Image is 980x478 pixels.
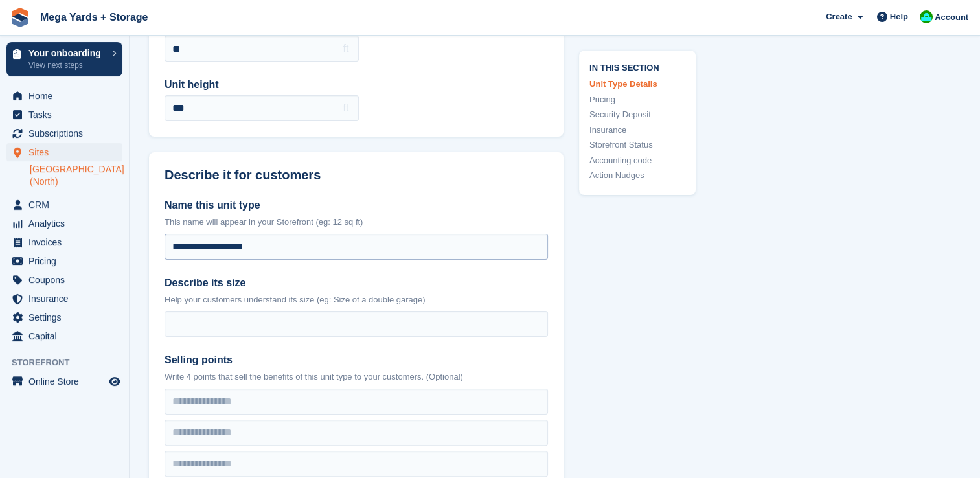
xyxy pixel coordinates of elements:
[6,143,122,161] a: menu
[6,271,122,289] a: menu
[826,10,852,23] span: Create
[589,78,685,91] a: Unit Type Details
[935,11,968,24] span: Account
[920,10,933,23] img: Ben Ainscough
[28,143,106,161] span: Sites
[28,87,106,105] span: Home
[28,252,106,270] span: Pricing
[28,327,106,345] span: Capital
[28,60,106,71] p: View next steps
[28,233,106,251] span: Invoices
[28,271,106,289] span: Coupons
[6,308,122,326] a: menu
[165,352,548,368] label: Selling points
[107,374,122,389] a: Preview store
[6,372,122,391] a: menu
[890,10,908,23] span: Help
[28,106,106,124] span: Tasks
[589,61,685,73] span: In this section
[165,198,548,213] label: Name this unit type
[6,327,122,345] a: menu
[28,124,106,142] span: Subscriptions
[6,87,122,105] a: menu
[589,154,685,167] a: Accounting code
[6,252,122,270] a: menu
[165,293,548,306] p: Help your customers understand its size (eg: Size of a double garage)
[589,109,685,122] a: Security Deposit
[28,196,106,214] span: CRM
[589,124,685,137] a: Insurance
[589,170,685,183] a: Action Nudges
[589,139,685,152] a: Storefront Status
[589,93,685,106] a: Pricing
[10,8,30,27] img: stora-icon-8386f47178a22dfd0bd8f6a31ec36ba5ce8667c1dd55bd0f319d3a0aa187defe.svg
[165,216,548,229] p: This name will appear in your Storefront (eg: 12 sq ft)
[30,163,122,188] a: [GEOGRAPHIC_DATA] (North)
[28,49,106,58] p: Your onboarding
[6,214,122,233] a: menu
[6,106,122,124] a: menu
[28,308,106,326] span: Settings
[165,77,359,93] label: Unit height
[28,372,106,391] span: Online Store
[165,168,548,183] h2: Describe it for customers
[165,275,548,291] label: Describe its size
[6,196,122,214] a: menu
[6,42,122,76] a: Your onboarding View next steps
[28,290,106,308] span: Insurance
[165,370,548,383] p: Write 4 points that sell the benefits of this unit type to your customers. (Optional)
[6,124,122,142] a: menu
[12,356,129,369] span: Storefront
[35,6,153,28] a: Mega Yards + Storage
[28,214,106,233] span: Analytics
[6,290,122,308] a: menu
[6,233,122,251] a: menu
